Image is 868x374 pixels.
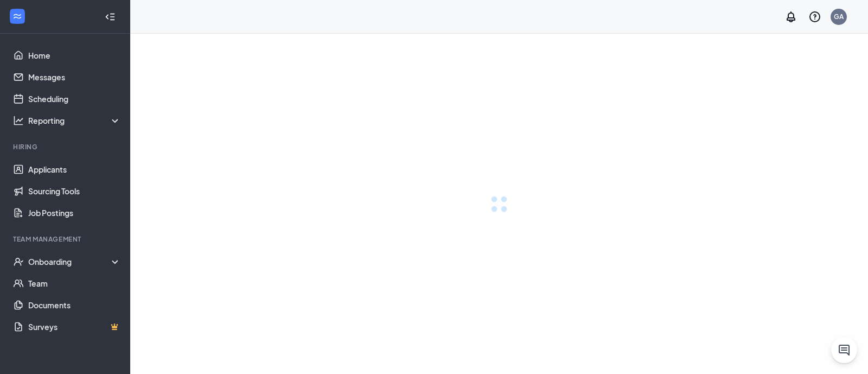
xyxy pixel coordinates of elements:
svg: ChatActive [838,344,851,357]
div: Hiring [13,142,119,151]
a: Sourcing Tools [28,180,121,202]
a: SurveysCrown [28,316,121,338]
div: Onboarding [28,256,122,267]
a: Job Postings [28,202,121,224]
a: Home [28,45,121,66]
div: GA [834,12,844,21]
svg: QuestionInfo [808,10,821,23]
a: Messages [28,66,121,88]
svg: WorkstreamLogo [12,11,23,22]
svg: UserCheck [13,256,24,267]
svg: Notifications [784,10,797,23]
div: Reporting [28,115,122,126]
svg: Analysis [13,115,24,126]
a: Team [28,272,121,294]
a: Scheduling [28,88,121,110]
a: Documents [28,294,121,316]
button: ChatActive [831,337,857,363]
div: Team Management [13,234,119,244]
a: Applicants [28,159,121,180]
svg: Collapse [105,11,116,22]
